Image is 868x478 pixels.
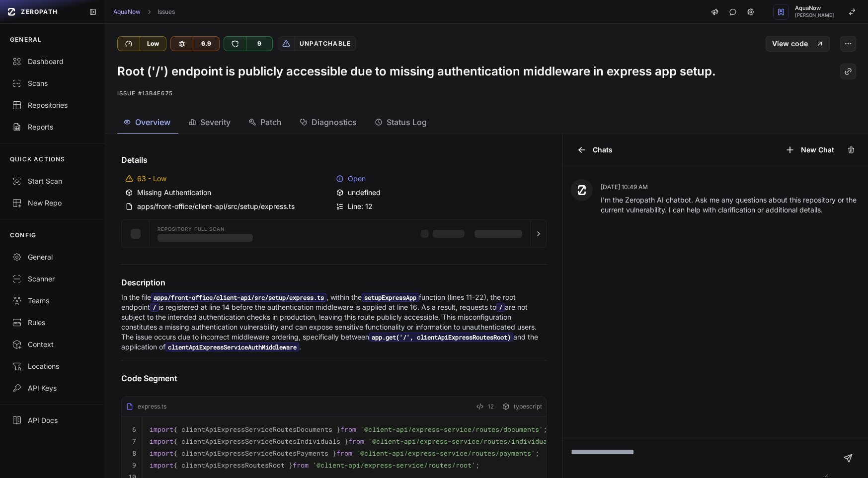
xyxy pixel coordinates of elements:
h4: Details [121,154,547,166]
span: '@client-api/express-service/routes/root' [313,461,475,470]
nav: breadcrumb [113,8,175,16]
span: import [150,449,173,458]
span: from [336,449,352,458]
div: apps/front-office/client-api/src/setup/express.ts [125,202,332,211]
div: Repositories [12,100,93,110]
p: Issue #13b4e675 [117,87,856,99]
div: Low [140,37,166,51]
div: Locations [12,361,93,371]
span: '@client-api/express-service/routes/individuals' [368,437,559,446]
div: Unpatchable [294,37,356,51]
span: Overview [135,116,170,128]
p: I'm the Zeropath AI chatbot. Ask me any questions about this repository or the current vulnerabil... [601,195,860,215]
div: undefined [336,188,543,198]
div: API Keys [12,383,93,393]
div: Open [336,174,543,184]
span: import [150,437,173,446]
div: Start Scan [12,176,93,186]
div: General [12,252,93,262]
p: GENERAL [10,36,42,44]
code: app.get('/', clientApiExpressRoutesRoot) [369,333,513,341]
code: / [496,303,505,312]
p: In the file , within the function (lines 11-22), the root endpoint is registered at line 14 befor... [121,292,547,352]
p: [DATE] 10:49 AM [601,183,860,191]
code: setupExpressApp [362,293,419,302]
a: Issues [158,8,175,16]
code: apps/front-office/client-api/src/setup/express.ts [151,293,326,302]
div: Line: 12 [336,202,543,211]
span: '@client-api/express-service/routes/payments' [356,449,535,458]
span: from [348,437,364,446]
div: 9 [246,37,272,51]
h1: Root ('/') endpoint is publicly accessible due to missing authentication middleware in express ap... [117,64,716,79]
code: { clientApiExpressServiceRoutesIndividuals } ; [150,437,563,446]
code: { clientApiExpressServiceRoutesPayments } ; [150,449,539,458]
div: Missing Authentication [125,188,332,198]
p: QUICK ACTIONS [10,155,66,163]
div: Reports [12,122,93,132]
button: Chats [571,142,619,158]
div: Teams [12,296,93,306]
p: CONFIG [10,231,36,239]
code: 9 [132,461,136,470]
div: Context [12,340,93,349]
code: 8 [132,449,136,458]
span: Severity [200,116,231,128]
span: import [150,461,173,470]
div: 6.9 [193,37,219,51]
span: ZEROPATH [21,8,58,16]
span: typescript [514,403,542,410]
span: '@client-api/express-service/routes/documents' [360,425,543,434]
img: Zeropath AI [577,185,587,195]
div: Scans [12,78,93,88]
div: express.ts [126,403,166,410]
span: Status Log [387,116,427,128]
span: Patch [260,116,282,128]
span: 12 [488,401,494,412]
h4: Code Segment [121,372,547,384]
code: { clientApiExpressServiceRoutesDocuments } ; [150,425,547,434]
div: Rules [12,318,93,328]
span: Repository Full scan [158,227,225,232]
code: clientApiExpressServiceAuthMiddleware [165,342,299,351]
div: Scanner [12,274,93,284]
code: / [150,303,158,312]
a: AquaNow [113,8,141,16]
a: ZEROPATH [4,4,81,20]
svg: chevron right, [146,8,153,15]
div: New Repo [12,198,93,208]
span: from [293,461,309,470]
h4: Description [121,276,547,288]
span: import [150,425,173,434]
div: API Docs [12,415,93,425]
button: New Chat [779,142,840,158]
div: Dashboard [12,57,93,67]
a: View code [766,36,830,52]
code: { clientApiExpressRoutesRoot } ; [150,461,479,470]
span: AquaNow [795,5,834,11]
span: [PERSON_NAME] [795,13,834,18]
span: Diagnostics [312,116,357,128]
div: 63 - Low [125,174,332,184]
code: 6 [132,425,136,434]
button: Repository Full scan [122,220,546,248]
span: from [340,425,356,434]
code: 7 [132,437,136,446]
